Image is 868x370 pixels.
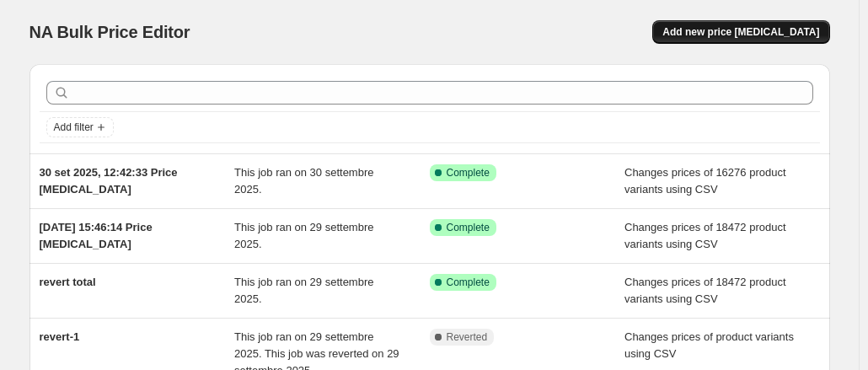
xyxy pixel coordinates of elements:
[234,221,373,250] span: This job ran on 29 settembre 2025.
[40,221,153,250] span: [DATE] 15:46:14 Price [MEDICAL_DATA]
[447,221,490,234] span: Complete
[40,166,178,196] span: 30 set 2025, 12:42:33 Price [MEDICAL_DATA]
[652,20,829,44] button: Add new price [MEDICAL_DATA]
[447,330,488,344] span: Reverted
[624,166,786,196] span: Changes prices of 16276 product variants using CSV
[29,23,190,41] span: NA Bulk Price Editor
[234,276,373,305] span: This job ran on 29 settembre 2025.
[447,166,490,180] span: Complete
[624,221,786,250] span: Changes prices of 18472 product variants using CSV
[234,166,373,196] span: This job ran on 30 settembre 2025.
[46,117,114,137] button: Add filter
[624,330,794,360] span: Changes prices of product variants using CSV
[624,276,786,305] span: Changes prices of 18472 product variants using CSV
[662,25,819,39] span: Add new price [MEDICAL_DATA]
[447,276,490,289] span: Complete
[40,330,80,343] span: revert-1
[40,276,96,288] span: revert total
[54,121,94,134] span: Add filter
